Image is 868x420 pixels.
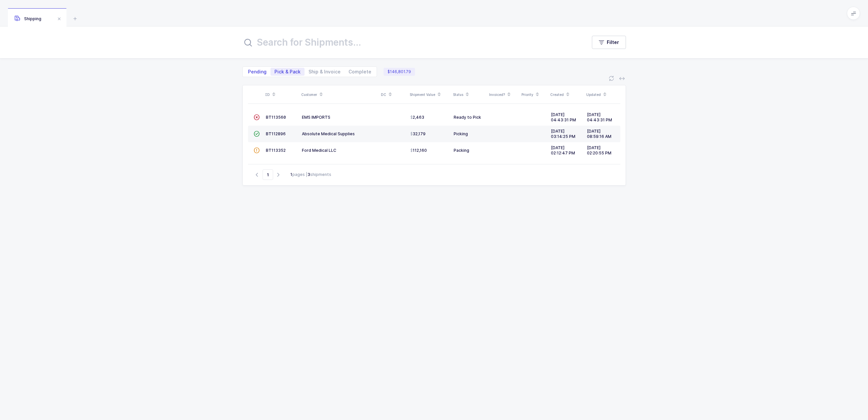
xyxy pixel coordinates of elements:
b: 3 [308,172,310,177]
div: Shipment Value [410,89,449,100]
input: Search for Shipments... [242,34,579,50]
span:  [254,148,260,153]
span: Pick & Pack [274,69,301,74]
div: ID [265,89,297,100]
span: 112,160 [410,148,427,153]
span: BT113560 [266,115,286,120]
div: Invoiced? [489,89,517,100]
div: Priority [521,89,546,100]
span: Shipping [15,16,41,21]
span: Ford Medical LLC [302,148,336,153]
span: Absolute Medical Supplies [302,131,355,136]
span: Pending [248,69,267,74]
span: 2,463 [410,115,424,120]
span: [DATE] 04:43:31 PM [551,112,576,122]
div: DC [381,89,406,100]
div: Status [453,89,485,100]
span: Packing [454,148,469,153]
span: $146,801.79 [384,68,415,76]
button: Filter [592,36,626,49]
span: Picking [454,131,468,136]
span: BT113352 [266,148,286,153]
span: Filter [607,39,619,46]
span: Go to [263,169,273,180]
span: 32,179 [410,131,426,137]
b: 1 [290,172,292,177]
div: Created [550,89,582,100]
span: [DATE] 04:43:31 PM [587,112,612,122]
span: [DATE] 02:12:47 PM [551,145,575,155]
div: Updated [586,89,618,100]
span:  [254,115,260,120]
span: BT112896 [266,131,286,136]
span: [DATE] 03:14:25 PM [551,129,575,139]
span: EMS IMPORTS [302,115,330,120]
span: [DATE] 08:59:16 AM [587,129,611,139]
span: Complete [349,69,371,74]
div: pages | shipments [290,172,331,178]
span: Ready to Pick [454,115,481,120]
span:  [254,131,260,136]
div: Customer [301,89,377,100]
span: Ship & Invoice [309,69,341,74]
span: [DATE] 02:20:55 PM [587,145,611,155]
